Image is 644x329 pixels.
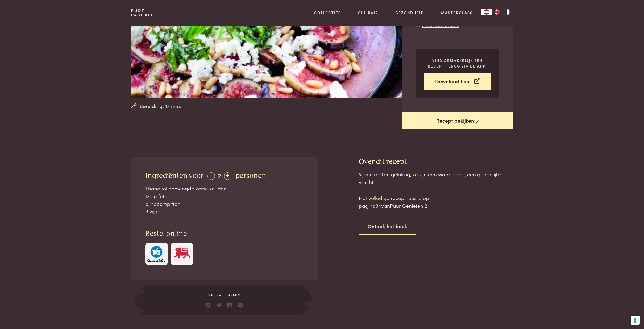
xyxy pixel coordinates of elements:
ul: Language list [492,9,513,15]
a: PurePascale [131,9,154,17]
a: Collecties [314,10,341,15]
div: + [224,172,231,180]
img: Delhaize [173,246,191,262]
span: Ingrediënten voor [145,172,203,180]
div: 120 g feta [145,192,304,200]
a: EN [492,9,502,15]
a: NL [481,9,492,15]
div: 1 handvol gemengde verse kruiden [145,185,304,192]
aside: Language selected: Nederlands [481,9,513,15]
h3: Bestel online [145,229,304,239]
span: personen [235,172,266,180]
a: Culinair [358,10,378,15]
a: Download hier [424,73,491,90]
h3: Over dit recept [359,157,513,166]
a: Masterclass [441,10,473,15]
a: Gezondheid [395,10,424,15]
div: - [207,172,215,180]
span: 34 [376,202,381,209]
div: Vijgen maken gelukkig, ze zijn een waar genot, een goddelijke vrucht. [359,170,513,186]
span: Bereiding: 17 min. [140,102,181,110]
a: FR [502,9,513,15]
span: Puur Genieten 2 [390,202,427,209]
a: Ontdek het boek [359,218,416,235]
p: Het volledige recept lees je op pagina van [359,194,449,209]
div: pijnboompitten [145,200,304,208]
div: 8 vijgen [145,207,304,215]
a: Recept bekijken [402,112,513,129]
button: Uw voorkeuren voor toestemming voor trackingtechnologieën [631,316,640,325]
p: Vind gemakkelijk een recept terug via de app! [424,58,491,69]
span: Gerecht delen [147,292,301,297]
img: c308188babc36a3a401bcb5cb7e020f4d5ab42f7cacd8327e500463a43eeb86c.svg [147,246,165,262]
div: Language [481,9,492,15]
span: 2 [218,171,221,180]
